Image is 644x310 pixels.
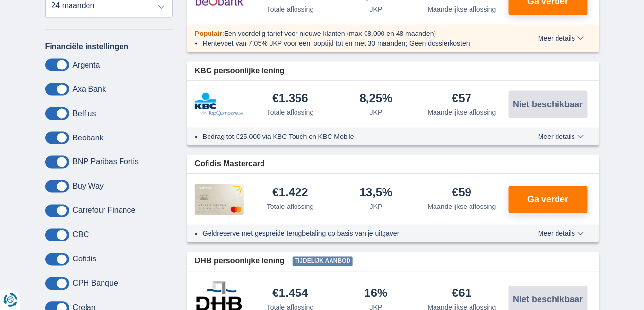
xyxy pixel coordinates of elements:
[360,187,393,200] div: 13,5%
[428,202,496,212] div: Maandelijkse aflossing
[203,132,503,141] li: Bedrag tot €25.000 via KBC Touch en KBC Mobile
[293,257,353,266] span: Tijdelijk aanbod
[73,182,104,191] label: Buy Way
[187,29,510,38] div: :
[513,295,583,304] span: Niet beschikbaar
[370,107,383,117] div: JKP
[45,42,129,51] label: Financiële instellingen
[195,66,285,77] span: KBC persoonlijke lening
[273,187,308,200] div: €1.422
[73,109,96,118] label: Belfius
[73,255,97,264] label: Cofidis
[267,202,314,212] div: Totale aflossing
[370,202,383,212] div: JKP
[73,134,104,142] label: Beobank
[428,107,496,117] div: Maandelijkse aflossing
[224,30,436,37] span: Een voordelig tarief voor nieuwe klanten (max €8.000 en 48 maanden)
[513,100,583,109] span: Niet beschikbaar
[452,288,471,301] div: €61
[195,256,285,267] span: DHB persoonlijke lening
[195,159,265,170] span: Cofidis Mastercard
[360,92,393,105] div: 8,25%
[428,4,496,14] div: Maandelijkse aflossing
[73,231,89,240] label: CBC
[73,207,136,215] label: Carrefour Finance
[452,92,471,105] div: €57
[73,85,106,94] label: Axa Bank
[195,30,222,37] span: Populair
[73,158,139,167] label: BNP Paribas Fortis
[531,133,591,140] button: Meer details
[203,229,503,239] li: Geldreserve met gespreide terugbetaling op basis van je uitgaven
[195,93,244,116] img: product.pl.alt KBC
[203,38,503,48] li: Rentevoet van 7,05% JKP voor een looptijd tot en met 30 maanden; Geen dossierkosten
[365,288,388,301] div: 16%
[531,230,591,238] button: Meer details
[73,61,100,69] label: Argenta
[273,92,308,105] div: €1.356
[273,288,308,301] div: €1.454
[267,4,314,14] div: Totale aflossing
[538,35,584,42] span: Meer details
[509,91,588,118] button: Niet beschikbaar
[538,230,584,237] span: Meer details
[509,186,588,213] button: Ga verder
[531,34,591,42] button: Meer details
[267,107,314,117] div: Totale aflossing
[195,184,244,215] img: product.pl.alt Cofidis CC
[452,187,471,200] div: €59
[527,195,568,204] span: Ga verder
[538,133,584,140] span: Meer details
[73,279,118,288] label: CPH Banque
[370,4,383,14] div: JKP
